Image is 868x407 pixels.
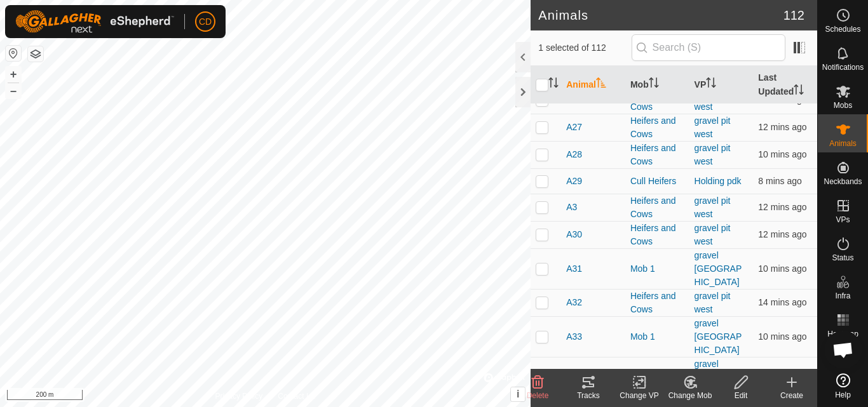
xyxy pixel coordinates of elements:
span: 14 Oct 2025, 11:53 am [758,331,806,342]
button: i [511,387,525,401]
span: Mobs [834,102,852,109]
th: Mob [625,66,689,104]
span: Schedules [825,25,860,33]
span: A29 [566,175,582,188]
span: 14 Oct 2025, 11:53 am [758,264,806,274]
a: Holding pdk [695,176,742,186]
span: 14 Oct 2025, 11:55 am [758,176,801,186]
div: Cull Heifers [630,175,684,188]
span: A28 [566,148,582,161]
a: gravel pit west [695,143,731,166]
a: gravel pit west [695,196,731,219]
div: Heifers and Cows [630,194,684,221]
p-sorticon: Activate to sort [706,79,716,90]
span: Delete [527,391,549,400]
span: Neckbands [824,178,862,185]
span: A33 [566,330,582,344]
span: A3 [566,201,577,214]
a: gravel [GEOGRAPHIC_DATA] [695,318,742,355]
p-sorticon: Activate to sort [794,86,804,97]
a: Privacy Policy [215,390,263,402]
a: gravel pit west [695,291,731,314]
span: A30 [566,228,582,241]
span: Infra [835,292,850,300]
span: 14 Oct 2025, 11:51 am [758,229,806,239]
p-sorticon: Activate to sort [649,79,659,90]
span: A31 [566,262,582,276]
div: Change VP [614,390,665,401]
input: Search (S) [632,34,785,61]
a: gravel [GEOGRAPHIC_DATA] [695,359,742,396]
button: – [6,83,21,98]
span: CD [199,15,212,29]
span: 1 selected of 112 [538,41,631,55]
div: Change Mob [665,390,715,401]
div: Tracks [563,390,614,401]
p-sorticon: Activate to sort [548,79,559,90]
span: Heatmap [827,330,858,338]
span: A32 [566,296,582,309]
span: 14 Oct 2025, 11:48 am [758,297,806,307]
button: Reset Map [6,46,21,61]
a: gravel pit west [695,116,731,139]
div: Open chat [824,331,862,369]
button: + [6,67,21,82]
span: Animals [829,140,857,147]
div: Heifers and Cows [630,114,684,141]
span: 112 [783,6,804,25]
div: Heifers and Cows [630,290,684,316]
a: gravel [GEOGRAPHIC_DATA] [695,250,742,287]
div: Edit [715,390,766,401]
div: Heifers and Cows [630,142,684,168]
th: VP [689,66,754,104]
span: 14 Oct 2025, 11:50 am [758,202,806,212]
h2: Animals [538,8,783,23]
span: 14 Oct 2025, 11:53 am [758,149,806,159]
span: 14 Oct 2025, 11:51 am [758,122,806,132]
a: gravel pit west [695,88,731,112]
span: Status [832,254,853,262]
span: VPs [836,216,850,224]
div: Create [766,390,817,401]
a: Contact Us [278,390,315,402]
th: Last Updated [753,66,817,104]
span: Help [835,391,851,399]
span: A27 [566,121,582,134]
a: gravel pit west [695,223,731,246]
a: Help [818,368,868,404]
div: Mob 1 [630,262,684,276]
span: Notifications [822,63,864,71]
div: Heifers and Cows [630,222,684,248]
div: Mob 1 [630,330,684,344]
span: i [517,389,519,399]
th: Animal [561,66,625,104]
p-sorticon: Activate to sort [596,79,606,90]
button: Map Layers [28,46,43,62]
img: Gallagher Logo [15,10,174,33]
